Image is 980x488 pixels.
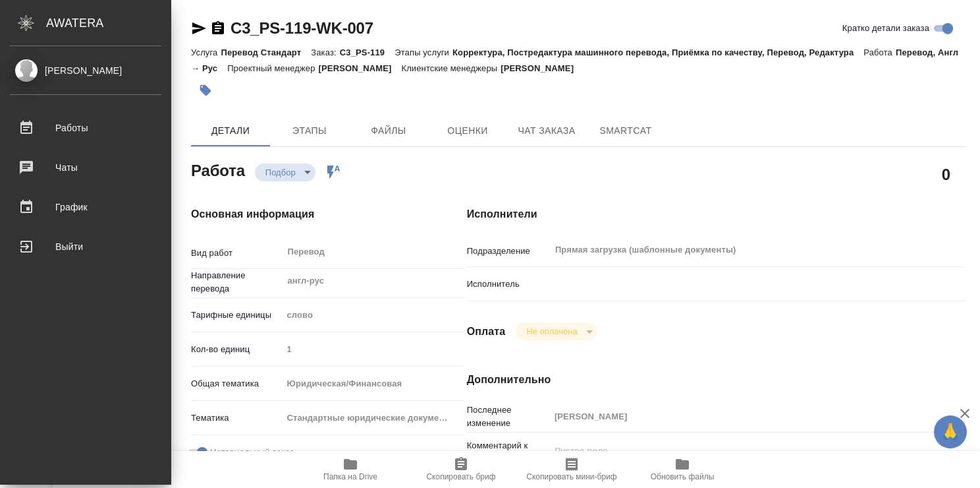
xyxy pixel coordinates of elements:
span: Кратко детали заказа [842,22,929,35]
input: Пустое поле [550,407,924,426]
p: Тарифные единицы [191,309,282,322]
p: Услуга [191,47,221,57]
p: Вид работ [191,247,282,260]
button: Подбор [261,167,300,178]
p: Проектный менеджер [227,63,318,73]
span: Обновить файлы [651,472,715,481]
span: Нотариальный заказ [210,446,294,459]
p: Этапы услуги [395,47,452,57]
button: Добавить тэг [191,76,220,105]
p: [PERSON_NAME] [501,63,584,73]
p: Подразделение [467,245,550,258]
span: Чат заказа [515,123,578,139]
p: Кол-во единиц [191,343,282,356]
a: Работы [3,111,168,144]
p: Заказ: [311,47,339,57]
button: Не оплачена [522,326,581,337]
a: Выйти [3,230,168,263]
a: Чаты [3,151,168,184]
h4: Основная информация [191,206,414,222]
div: Подбор [516,322,597,340]
div: Юридическая/Финансовая [282,373,464,395]
button: Обновить файлы [627,451,738,488]
span: Скопировать бриф [426,472,495,481]
p: Корректура, Постредактура машинного перевода, Приёмка по качеству, Перевод, Редактура [452,47,863,57]
span: Скопировать мини-бриф [526,472,616,481]
p: Перевод Стандарт [221,47,311,57]
a: График [3,191,168,224]
button: Папка на Drive [295,451,406,488]
a: C3_PS-119-WK-007 [231,19,373,37]
div: слово [282,304,464,326]
input: Пустое поле [282,340,464,359]
div: Подбор [255,164,315,181]
span: 🙏 [939,418,962,446]
p: [PERSON_NAME] [319,63,402,73]
span: Файлы [357,123,420,139]
h2: Работа [191,158,245,181]
button: Скопировать мини-бриф [516,451,627,488]
p: Тематика [191,412,282,425]
p: Работа [863,47,896,57]
p: Общая тематика [191,377,282,390]
span: Папка на Drive [323,472,377,481]
h4: Исполнители [467,206,966,222]
button: 🙏 [934,415,967,448]
div: График [10,197,161,217]
button: Скопировать ссылку для ЯМессенджера [191,20,207,36]
div: Выйти [10,237,161,257]
p: Исполнитель [467,278,550,291]
span: SmartCat [594,123,657,139]
h2: 0 [942,163,950,185]
button: Скопировать ссылку [210,20,226,36]
p: Направление перевода [191,269,282,295]
h4: Оплата [467,324,506,340]
div: AWATERA [46,10,171,36]
button: Скопировать бриф [406,451,516,488]
span: Этапы [278,123,341,139]
p: Клиентские менеджеры [401,63,501,73]
p: Комментарий к работе [467,439,550,466]
div: [PERSON_NAME] [10,63,161,78]
p: Последнее изменение [467,404,550,430]
p: C3_PS-119 [340,47,395,57]
h4: Дополнительно [467,372,966,388]
div: Работы [10,118,161,138]
span: Оценки [436,123,499,139]
div: Стандартные юридические документы, договоры, уставы [282,407,464,429]
div: Чаты [10,158,161,177]
span: Детали [199,123,262,139]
